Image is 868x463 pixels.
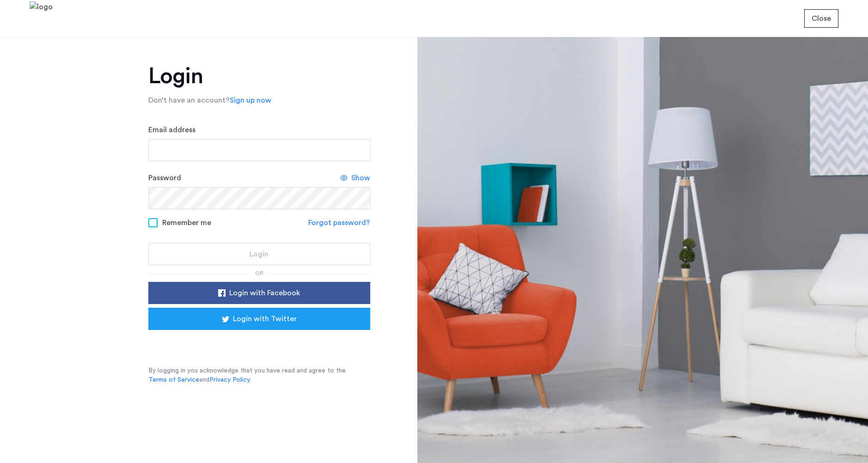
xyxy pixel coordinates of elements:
img: logo [30,1,53,36]
span: Show [351,172,370,183]
span: Don’t have an account? [148,97,230,104]
span: Close [812,13,831,24]
a: Sign up now [230,95,271,106]
h1: Login [148,65,370,87]
span: or [255,270,263,276]
label: Email address [148,124,196,135]
p: By logging in you acknowledge that you have read and agree to the and . [148,366,370,384]
label: Password [148,172,181,183]
button: button [804,9,838,28]
a: Forgot password? [308,217,370,228]
button: button [148,243,370,265]
button: button [148,282,370,304]
a: Terms of Service [148,375,199,384]
span: Remember me [162,217,211,228]
button: button [148,308,370,330]
span: Login with Facebook [229,287,300,299]
span: Login [250,249,269,260]
span: Login with Twitter [233,313,297,324]
a: Privacy Policy [209,375,250,384]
